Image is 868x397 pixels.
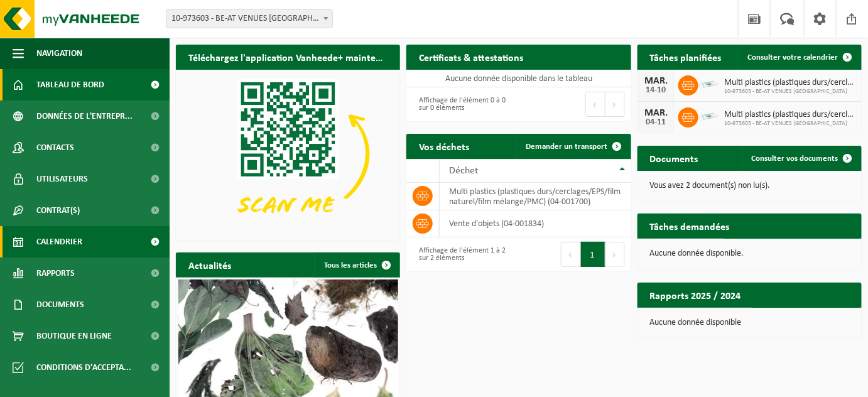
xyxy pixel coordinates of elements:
span: Navigation [36,38,82,69]
div: Affichage de l'élément 0 à 0 sur 0 éléments [413,90,513,118]
span: Déchet [449,166,478,176]
h2: Rapports 2025 / 2024 [637,283,754,307]
div: 04-11 [644,118,669,127]
button: Previous [585,92,605,117]
span: Consulter votre calendrier [748,53,838,62]
div: Affichage de l'élément 1 à 2 sur 2 éléments [413,241,513,268]
h2: Vos déchets [406,134,482,158]
span: Boutique en ligne [36,320,112,352]
a: Consulter vos documents [742,146,860,171]
h2: Téléchargez l'application Vanheede+ maintenant! [176,45,400,69]
h2: Actualités [176,253,244,277]
span: Documents [36,289,84,320]
span: Conditions d'accepta... [36,352,131,383]
div: MAR. [644,108,669,118]
span: 10-973603 - BE-AT VENUES NV - FOREST [166,9,333,28]
a: Consulter votre calendrier [738,45,860,70]
h2: Certificats & attestations [406,45,536,69]
div: MAR. [644,76,669,86]
p: Aucune donnée disponible. [650,249,849,258]
span: Multi plastics (plastiques durs/cerclages/eps/film naturel/film mélange/pmc) [725,78,855,88]
span: Calendrier [36,226,82,258]
img: LP-SK-00500-LPE-16 [698,106,720,127]
td: Aucune donnée disponible dans le tableau [406,70,631,87]
span: Données de l'entrepr... [36,101,133,132]
button: 1 [581,242,605,267]
button: Next [605,92,625,117]
span: Rapports [36,258,75,289]
span: Tableau de bord [36,69,104,101]
a: Consulter les rapports [752,307,860,332]
button: Next [605,242,625,267]
span: Multi plastics (plastiques durs/cerclages/eps/film naturel/film mélange/pmc) [725,110,855,120]
span: 10-973603 - BE-AT VENUES NV - FOREST [166,10,332,28]
h2: Documents [637,146,711,170]
span: 10-973603 - BE-AT VENUES [GEOGRAPHIC_DATA] [725,88,855,95]
span: Utilisateurs [36,163,88,195]
a: Tous les articles [314,253,399,278]
span: Contrat(s) [36,195,80,226]
span: Demander un transport [526,143,608,151]
h2: Tâches planifiées [637,45,734,69]
p: Aucune donnée disponible [650,318,849,327]
img: LP-SK-00500-LPE-16 [698,73,720,95]
span: 10-973603 - BE-AT VENUES [GEOGRAPHIC_DATA] [725,120,855,128]
img: Download de VHEPlus App [176,70,400,238]
a: Demander un transport [516,134,630,159]
p: Vous avez 2 document(s) non lu(s). [650,182,849,190]
button: Previous [561,242,581,267]
div: 14-10 [644,86,669,95]
span: Consulter vos documents [752,155,838,163]
span: Contacts [36,132,74,163]
h2: Tâches demandées [637,214,742,238]
td: multi plastics (plastiques durs/cerclages/EPS/film naturel/film mélange/PMC) (04-001700) [440,183,631,210]
td: vente d'objets (04-001834) [440,210,631,237]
